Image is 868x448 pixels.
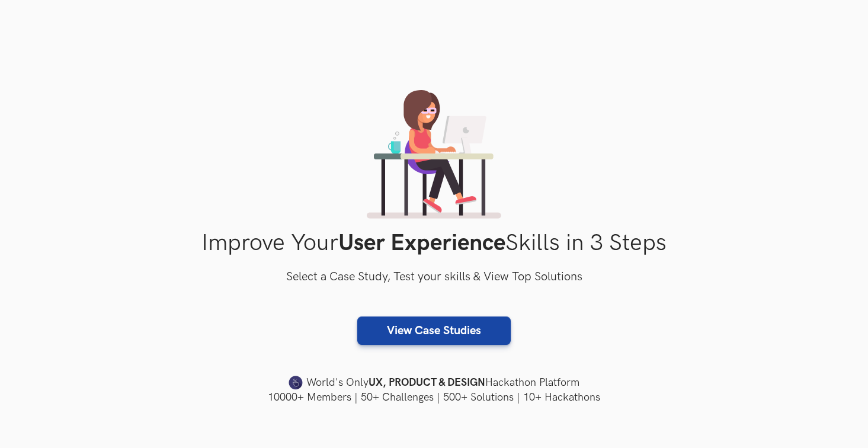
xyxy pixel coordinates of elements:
img: lady working on laptop [367,90,501,219]
h1: Improve Your Skills in 3 Steps [55,229,813,257]
h3: Select a Case Study, Test your skills & View Top Solutions [55,268,813,287]
strong: User Experience [338,229,505,257]
strong: UX, PRODUCT & DESIGN [369,375,485,391]
h4: 10000+ Members | 50+ Challenges | 500+ Solutions | 10+ Hackathons [55,390,813,405]
h4: World's Only Hackathon Platform [55,375,813,391]
img: uxhack-favicon-image.png [289,375,303,391]
a: View Case Studies [357,316,511,345]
